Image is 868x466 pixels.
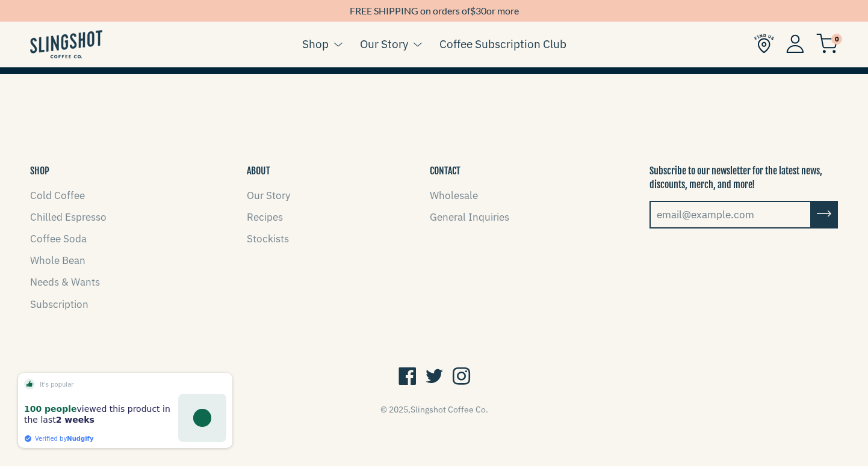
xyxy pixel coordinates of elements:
[247,232,289,245] a: Stockists
[816,34,838,54] img: cart
[30,254,85,267] a: Whole Bean
[247,189,290,202] a: Our Story
[649,201,811,228] input: email@example.com
[247,164,270,177] button: ABOUT
[411,404,488,415] a: Slingshot Coffee Co.
[30,210,107,224] a: Chilled Espresso
[831,34,842,44] span: 0
[430,164,460,177] button: CONTACT
[380,404,488,415] span: © 2025,
[816,37,838,51] a: 0
[30,232,87,245] a: Coffee Soda
[30,189,85,202] a: Cold Coffee
[476,5,486,16] span: 30
[30,298,88,311] a: Subscription
[30,164,49,177] button: SHOP
[430,210,509,224] a: General Inquiries
[649,164,838,191] p: Subscribe to our newsletter for the latest news, discounts, merch, and more!
[470,5,476,16] span: $
[791,207,805,222] keeper-lock: Open Keeper Popup
[30,275,100,289] a: Needs & Wants
[754,34,774,54] img: Find Us
[786,34,804,53] img: Account
[430,189,478,202] a: Wholesale
[360,35,408,53] a: Our Story
[247,210,283,224] a: Recipes
[439,35,566,53] a: Coffee Subscription Club
[302,35,329,53] a: Shop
